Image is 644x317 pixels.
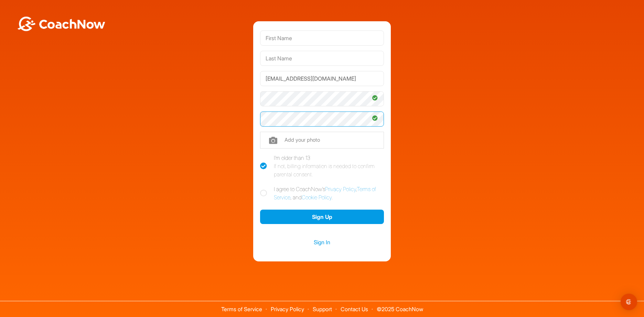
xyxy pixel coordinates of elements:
[325,186,356,192] a: Privacy Policy
[17,16,106,31] img: BwLJSsUCoWCh5upNqxVrqldRgqLPVwmV24tXu5FoVAoFEpwwqQ3VIfuoInZCoVCoTD4vwADAC3ZFMkVEQFDAAAAAElFTkSuQmCC
[313,306,332,313] a: Support
[260,238,384,247] a: Sign In
[260,210,384,224] button: Sign Up
[274,162,384,178] div: If not, billing information is needed to confirm parental consent.
[260,31,384,46] input: First Name
[274,186,376,201] a: Terms of Service
[302,194,332,201] a: Cookie Policy
[260,185,384,201] label: I agree to CoachNow's , , and .
[260,71,384,86] input: Email
[274,154,384,178] div: I'm older than 13
[260,51,384,66] input: Last Name
[271,306,304,313] a: Privacy Policy
[621,294,637,310] div: Open Intercom Messenger
[373,301,427,312] span: © 2025 CoachNow
[221,306,262,313] a: Terms of Service
[341,306,368,313] a: Contact Us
